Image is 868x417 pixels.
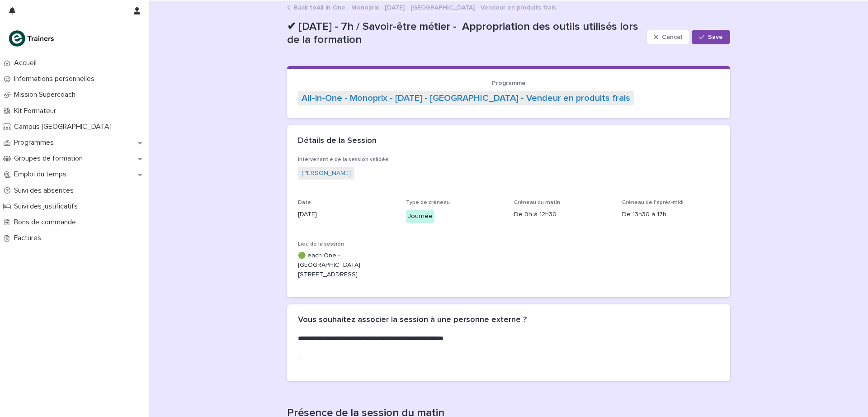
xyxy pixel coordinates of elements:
a: [PERSON_NAME] [302,169,351,178]
p: 🟢 each One - [GEOGRAPHIC_DATA][STREET_ADDRESS] [298,251,395,279]
button: Save [692,30,730,44]
p: Campus [GEOGRAPHIC_DATA] [10,123,119,131]
p: - [298,354,431,364]
p: Factures [10,234,48,242]
p: Kit Formateur [10,107,63,115]
button: Cancel [646,30,690,44]
p: Bons de commande [10,218,83,227]
p: Groupes de formation [10,154,90,163]
span: Save [708,34,723,40]
a: Back toAll-in-One - Monoprix - [DATE] - [GEOGRAPHIC_DATA] - Vendeur en produits frais [294,2,556,12]
a: All-in-One - Monoprix - [DATE] - [GEOGRAPHIC_DATA] - Vendeur en produits frais [302,93,630,104]
p: Emploi du temps [10,170,74,179]
span: Type de créneau [406,200,450,205]
p: Suivi des justificatifs [10,202,85,211]
p: Informations personnelles [10,75,102,83]
p: [DATE] [298,210,395,219]
span: Lieu de la session [298,242,344,247]
h2: Vous souhaitez associer la session à une personne externe ? [298,315,527,325]
span: Programme [492,80,526,86]
span: Date [298,200,311,205]
span: Créneau de l'après-midi [622,200,684,205]
p: De 9h à 12h30 [514,210,611,219]
span: Créneau du matin [514,200,560,205]
span: Cancel [662,34,682,40]
p: Programmes [10,138,61,147]
img: K0CqGN7SDeD6s4JG8KQk [7,29,57,47]
p: Mission Supercoach [10,90,83,99]
p: Suivi des absences [10,186,81,195]
p: ✔ [DATE] - 7h / Savoir-être métier - Appropriation des outils utilisés lors de la formation [287,20,643,47]
div: Journée [406,210,434,223]
p: Accueil [10,59,44,67]
span: Intervenant.e de la session validée [298,157,389,162]
h2: Détails de la Session [298,136,377,146]
p: De 13h30 à 17h [622,210,719,219]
